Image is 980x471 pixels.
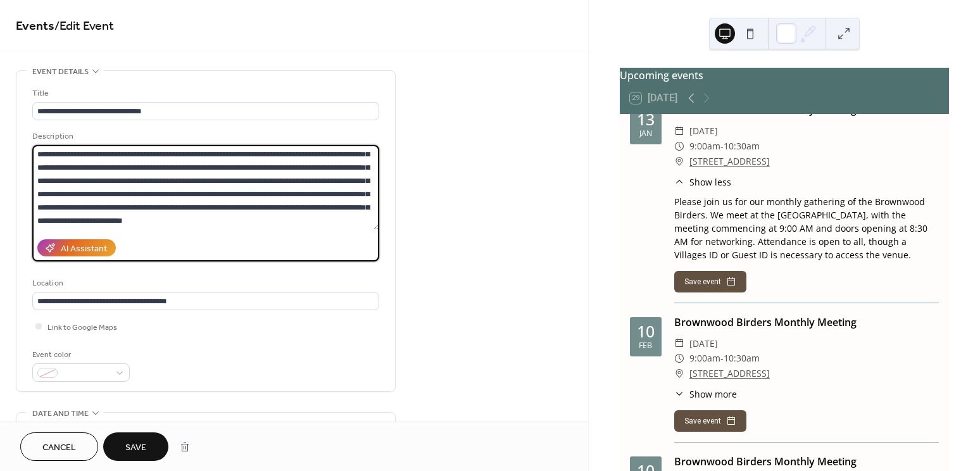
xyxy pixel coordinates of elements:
[20,432,98,461] button: Cancel
[674,366,684,381] div: ​
[103,432,168,461] button: Save
[689,351,720,366] span: 9:00am
[61,242,107,256] div: AI Assistant
[674,387,737,401] button: ​Show more
[639,130,652,138] div: Jan
[674,454,939,469] div: Brownwood Birders Monthly Meeting
[674,139,684,154] div: ​
[32,348,127,361] div: Event color
[674,195,939,261] div: Please join us for our monthly gathering of the Brownwood Birders. We meet at the [GEOGRAPHIC_DAT...
[125,441,146,455] span: Save
[32,277,377,290] div: Location
[32,130,377,143] div: Description
[689,175,731,189] span: Show less
[689,387,737,401] span: Show more
[689,154,770,169] a: [STREET_ADDRESS]
[47,321,117,334] span: Link to Google Maps
[674,154,684,169] div: ​
[674,387,684,401] div: ​
[32,87,377,100] div: Title
[674,271,746,292] button: Save event
[37,239,116,256] button: AI Assistant
[720,139,724,154] span: -
[674,315,939,330] div: Brownwood Birders Monthly Meeting
[674,123,684,139] div: ​
[674,410,746,432] button: Save event
[689,366,770,381] a: [STREET_ADDRESS]
[637,111,655,127] div: 13
[674,351,684,366] div: ​
[16,14,54,39] a: Events
[689,336,718,351] span: [DATE]
[720,351,724,366] span: -
[620,68,949,83] div: Upcoming events
[32,407,89,420] span: Date and time
[54,14,114,39] span: / Edit Event
[637,323,655,339] div: 10
[42,441,76,455] span: Cancel
[674,175,684,189] div: ​
[689,139,720,154] span: 9:00am
[32,65,89,78] span: Event details
[724,139,760,154] span: 10:30am
[674,175,731,189] button: ​Show less
[674,336,684,351] div: ​
[724,351,760,366] span: 10:30am
[639,342,652,350] div: Feb
[689,123,718,139] span: [DATE]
